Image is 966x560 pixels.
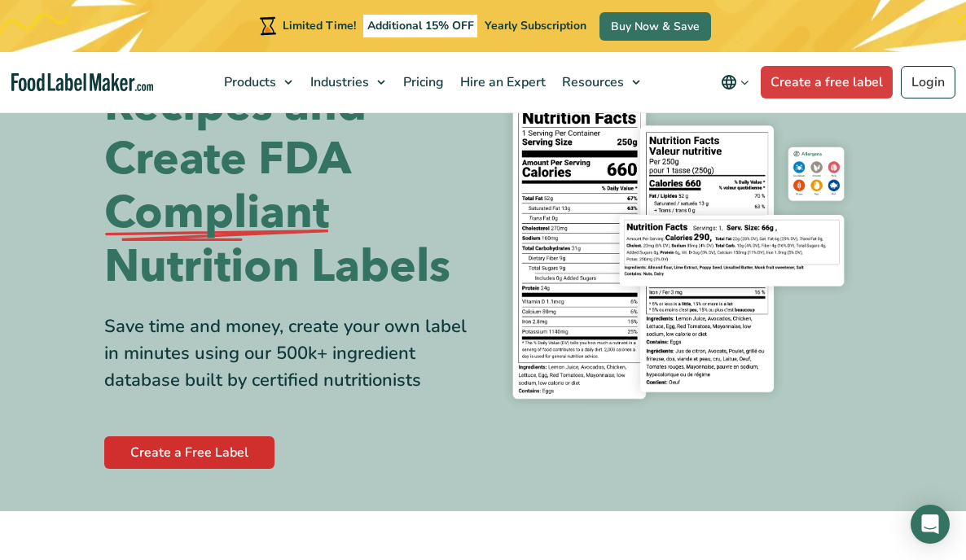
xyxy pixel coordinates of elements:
[557,73,626,91] span: Resources
[11,73,154,92] a: Food Label Maker homepage
[485,18,586,33] span: Yearly Subscription
[599,12,711,41] a: Buy Now & Save
[901,66,955,98] a: Login
[305,73,371,91] span: Industries
[761,66,893,98] a: Create a free label
[709,66,761,98] button: Change language
[455,73,547,91] span: Hire an Expert
[214,52,301,112] a: Products
[911,505,950,544] div: Open Intercom Messenger
[363,15,478,37] span: Additional 15% OFF
[104,313,471,394] div: Save time and money, create your own label in minutes using our 500k+ ingredient database built b...
[104,25,471,294] h1: Easily Analyze Recipes and Create FDA Nutrition Labels
[552,52,648,112] a: Resources
[393,52,450,112] a: Pricing
[219,73,278,91] span: Products
[398,73,446,91] span: Pricing
[104,186,329,240] span: Compliant
[450,52,552,112] a: Hire an Expert
[104,436,274,469] a: Create a Free Label
[301,52,393,112] a: Industries
[283,18,356,33] span: Limited Time!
